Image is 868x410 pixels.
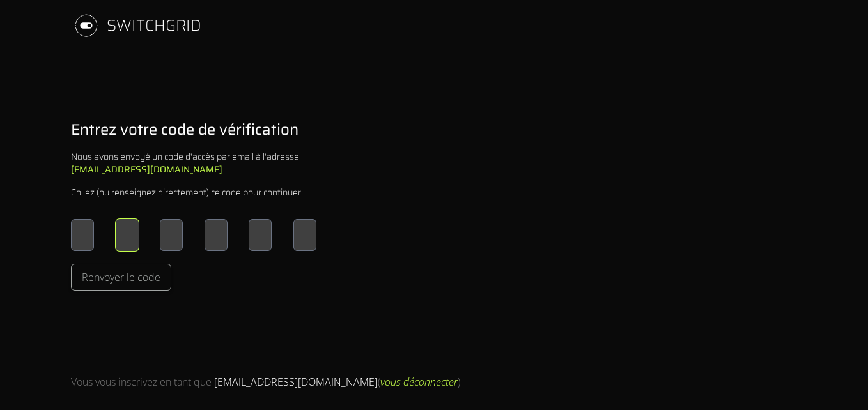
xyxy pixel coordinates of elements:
button: Renvoyer le code [71,264,171,291]
span: Renvoyer le code [82,270,160,285]
input: Please enter OTP character 5 [249,219,272,251]
b: [EMAIL_ADDRESS][DOMAIN_NAME] [71,162,222,176]
input: Please enter OTP character 3 [160,219,183,251]
input: Please enter OTP character 4 [205,219,228,251]
div: Nous avons envoyé un code d'accès par email à l'adresse [71,150,316,176]
input: Please enter OTP character 2 [116,219,139,251]
div: SWITCHGRID [107,15,201,36]
input: Please enter OTP character 1 [71,219,94,251]
div: Vous vous inscrivez en tant que ( ) [71,374,460,390]
div: Collez (ou renseignez directement) ce code pour continuer [71,186,301,199]
input: Please enter OTP character 6 [293,219,316,251]
h1: Entrez votre code de vérification [71,119,298,140]
span: [EMAIL_ADDRESS][DOMAIN_NAME] [214,375,378,389]
span: vous déconnecter [380,375,458,389]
